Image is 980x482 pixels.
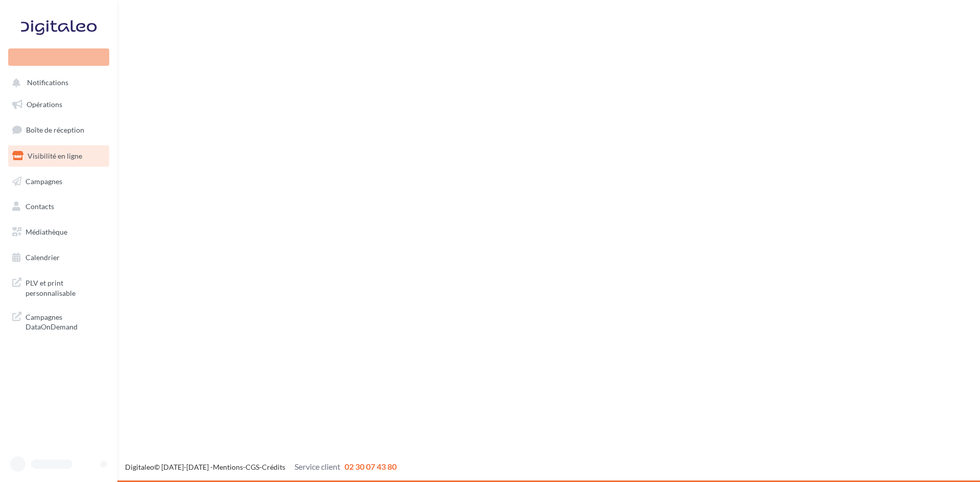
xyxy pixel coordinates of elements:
span: Service client [295,462,340,471]
a: Opérations [6,94,111,115]
span: © [DATE]-[DATE] - - - [125,463,397,471]
a: Calendrier [6,247,111,268]
a: Visibilité en ligne [6,145,111,167]
span: Visibilité en ligne [28,151,82,160]
span: PLV et print personnalisable [26,276,105,298]
span: Campagnes [26,176,62,185]
span: 02 30 07 43 80 [345,462,397,471]
a: Mentions [213,463,243,471]
span: Contacts [26,202,54,211]
span: Boîte de réception [26,125,84,134]
a: Boîte de réception [6,119,111,141]
a: PLV et print personnalisable [6,272,111,302]
a: Campagnes [6,171,111,192]
a: Crédits [262,463,285,471]
span: Médiathèque [26,227,67,236]
a: Digitaleo [125,463,154,471]
span: Campagnes DataOnDemand [26,310,105,332]
span: Notifications [27,79,68,87]
span: Calendrier [26,253,60,262]
a: CGS [246,463,259,471]
div: Nouvelle campagne [8,48,109,66]
span: Opérations [27,100,62,109]
a: Campagnes DataOnDemand [6,306,111,336]
a: Médiathèque [6,221,111,243]
a: Contacts [6,196,111,217]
